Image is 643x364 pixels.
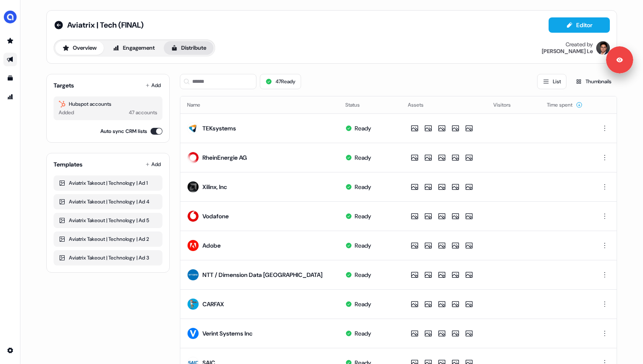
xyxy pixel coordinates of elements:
[355,300,371,308] div: Ready
[202,300,224,308] div: CARFAX
[54,160,83,169] div: Templates
[59,254,157,262] div: Aviatrix Takeout | Technology | Ad 3
[144,79,162,91] button: Add
[355,153,371,162] div: Ready
[537,74,566,89] button: List
[3,344,17,357] a: Go to integrations
[401,96,487,113] th: Assets
[566,41,593,48] div: Created by
[3,90,17,104] a: Go to attribution
[202,183,227,191] div: Xilinx, Inc
[355,124,371,133] div: Ready
[355,183,371,191] div: Ready
[202,241,221,250] div: Adobe
[144,158,162,170] button: Add
[355,329,371,338] div: Ready
[260,74,301,89] button: 47Ready
[355,241,371,250] div: Ready
[493,97,521,113] button: Visitors
[202,329,253,338] div: Verint Systems Inc
[547,97,583,113] button: Time spent
[596,41,610,55] img: Hugh
[105,41,162,55] button: Engagement
[570,74,617,89] button: Thumbnails
[67,20,144,30] span: Aviatrix | Tech (FINAL)
[59,216,157,225] div: Aviatrix Takeout | Technology | Ad 5
[164,41,213,55] button: Distribute
[54,81,74,90] div: Targets
[3,53,17,66] a: Go to outbound experience
[59,100,157,108] div: Hubspot accounts
[100,127,147,135] label: Auto sync CRM lists
[3,71,17,85] a: Go to templates
[59,108,74,117] div: Added
[59,235,157,243] div: Aviatrix Takeout | Technology | Ad 2
[3,34,17,48] a: Go to prospects
[55,41,104,55] button: Overview
[202,212,229,220] div: Vodafone
[59,179,157,187] div: Aviatrix Takeout | Technology | Ad 1
[549,17,610,33] button: Editor
[59,198,157,206] div: Aviatrix Takeout | Technology | Ad 4
[202,271,322,279] div: NTT / Dimension Data [GEOGRAPHIC_DATA]
[202,124,236,133] div: TEKsystems
[355,212,371,220] div: Ready
[355,271,371,279] div: Ready
[202,153,247,162] div: RheinEnergie AG
[542,48,593,55] div: [PERSON_NAME] Le
[549,22,610,31] a: Editor
[345,97,370,113] button: Status
[187,97,211,113] button: Name
[129,108,157,117] div: 47 accounts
